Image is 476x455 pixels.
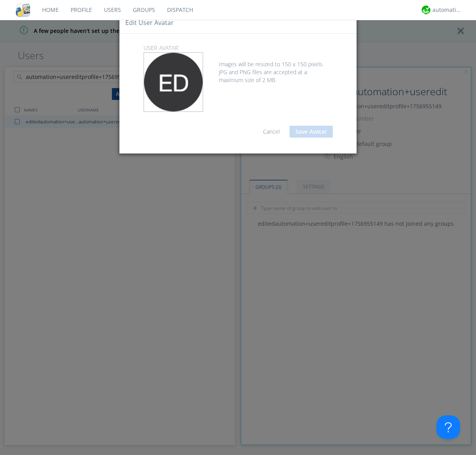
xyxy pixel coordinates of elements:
button: Save Avatar [290,126,333,138]
p: user Avatar [138,44,339,52]
img: 373638.png [144,53,203,111]
h4: Edit user Avatar [125,18,174,27]
div: automation+atlas [432,6,462,14]
img: cddb5a64eb264b2086981ab96f4c1ba7 [16,3,30,17]
div: Images will be resized to 150 x 150 pixels. JPG and PNG files are accepted at a maximum size of 2... [144,52,333,84]
a: Cancel [263,128,280,135]
img: d2d01cd9b4174d08988066c6d424eccd [422,6,430,14]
